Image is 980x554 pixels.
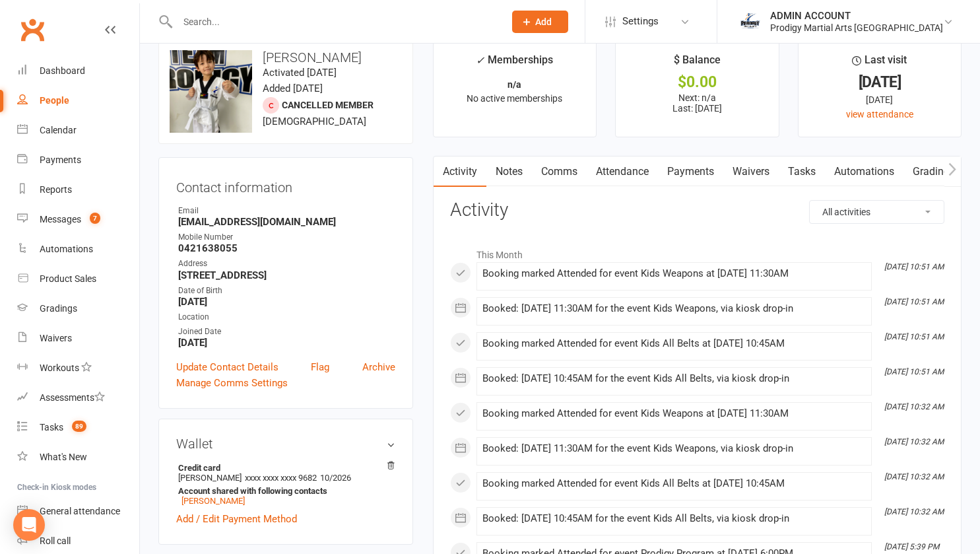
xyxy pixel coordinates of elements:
[737,9,764,35] img: thumb_image1686208220.png
[884,402,944,411] i: [DATE] 10:32 AM
[17,234,139,264] a: Automations
[40,95,69,106] div: People
[532,156,587,187] a: Comms
[178,337,395,349] strong: [DATE]
[17,56,139,86] a: Dashboard
[658,156,723,187] a: Payments
[40,303,77,314] div: Gradings
[176,461,395,508] li: [PERSON_NAME]
[825,156,903,187] a: Automations
[476,54,484,67] i: ✓
[846,109,913,120] a: view attendance
[507,79,521,90] strong: n/a
[810,92,949,107] div: [DATE]
[17,383,139,413] a: Assessments
[482,513,866,524] div: Booked: [DATE] 10:45AM for the event Kids All Belts, via kiosk drop-in
[362,359,395,375] a: Archive
[40,392,105,403] div: Assessments
[178,285,395,297] div: Date of Birth
[674,52,721,75] div: $ Balance
[178,216,395,228] strong: [EMAIL_ADDRESS][DOMAIN_NAME]
[17,413,139,442] a: Tasks 89
[40,184,72,195] div: Reports
[170,50,252,133] img: image1693377777.png
[17,264,139,294] a: Product Sales
[263,83,323,94] time: Added [DATE]
[17,294,139,324] a: Gradings
[263,67,337,79] time: Activated [DATE]
[482,478,866,489] div: Booking marked Attended for event Kids All Belts at [DATE] 10:45AM
[40,506,120,516] div: General attendance
[40,125,77,135] div: Calendar
[482,443,866,454] div: Booked: [DATE] 11:30AM for the event Kids Weapons, via kiosk drop-in
[40,536,71,546] div: Roll call
[476,52,553,76] div: Memberships
[512,11,568,33] button: Add
[450,200,944,221] h3: Activity
[884,367,944,376] i: [DATE] 10:51 AM
[40,363,79,373] div: Workouts
[174,13,495,31] input: Search...
[282,100,374,110] span: Cancelled member
[622,7,659,36] span: Settings
[770,10,943,22] div: ADMIN ACCOUNT
[40,452,87,462] div: What's New
[178,311,395,324] div: Location
[852,52,907,75] div: Last visit
[884,507,944,516] i: [DATE] 10:32 AM
[884,472,944,481] i: [DATE] 10:32 AM
[482,408,866,419] div: Booking marked Attended for event Kids Weapons at [DATE] 11:30AM
[72,421,86,432] span: 89
[176,436,395,451] h3: Wallet
[178,205,395,217] div: Email
[311,359,329,375] a: Flag
[170,50,402,65] h3: [PERSON_NAME]
[40,273,96,284] div: Product Sales
[320,473,351,483] span: 10/2026
[535,17,552,27] span: Add
[17,145,139,175] a: Payments
[587,156,658,187] a: Attendance
[884,542,939,551] i: [DATE] 5:39 PM
[482,303,866,314] div: Booked: [DATE] 11:30AM for the event Kids Weapons, via kiosk drop-in
[263,116,366,127] span: [DEMOGRAPHIC_DATA]
[17,497,139,526] a: General attendance kiosk mode
[40,333,72,343] div: Waivers
[245,473,317,483] span: xxxx xxxx xxxx 9682
[176,511,297,527] a: Add / Edit Payment Method
[176,359,278,375] a: Update Contact Details
[482,338,866,349] div: Booking marked Attended for event Kids All Belts at [DATE] 10:45AM
[482,268,866,279] div: Booking marked Attended for event Kids Weapons at [DATE] 11:30AM
[17,175,139,205] a: Reports
[16,13,49,46] a: Clubworx
[17,324,139,353] a: Waivers
[884,437,944,446] i: [DATE] 10:32 AM
[17,86,139,116] a: People
[178,242,395,254] strong: 0421638055
[770,22,943,34] div: Prodigy Martial Arts [GEOGRAPHIC_DATA]
[40,214,81,225] div: Messages
[779,156,825,187] a: Tasks
[178,258,395,270] div: Address
[40,244,93,254] div: Automations
[482,373,866,384] div: Booked: [DATE] 10:45AM for the event Kids All Belts, via kiosk drop-in
[178,326,395,338] div: Joined Date
[17,205,139,234] a: Messages 7
[176,175,395,195] h3: Contact information
[178,486,389,496] strong: Account shared with following contacts
[178,269,395,281] strong: [STREET_ADDRESS]
[176,375,288,391] a: Manage Comms Settings
[181,496,245,506] a: [PERSON_NAME]
[40,422,63,433] div: Tasks
[450,241,944,262] li: This Month
[884,332,944,341] i: [DATE] 10:51 AM
[90,213,100,224] span: 7
[40,65,85,76] div: Dashboard
[17,116,139,145] a: Calendar
[13,509,45,541] div: Open Intercom Messenger
[486,156,532,187] a: Notes
[467,93,562,104] span: No active memberships
[178,231,395,244] div: Mobile Number
[723,156,779,187] a: Waivers
[178,463,389,473] strong: Credit card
